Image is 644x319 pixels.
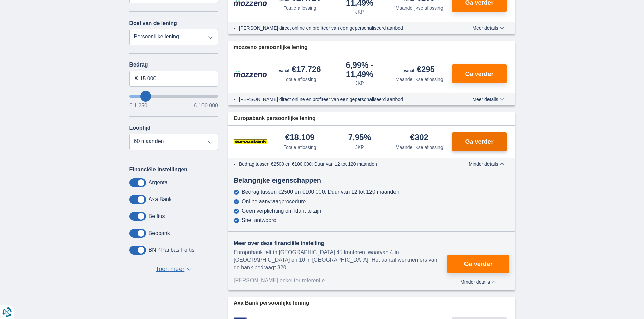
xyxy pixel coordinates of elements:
[348,133,371,142] div: 7,95%
[460,280,496,284] span: Minder details
[472,97,504,102] span: Meer details
[149,213,165,219] label: Belfius
[187,268,192,271] span: ▼
[284,144,316,151] div: Totale aflossing
[396,5,443,11] div: Maandelijkse aflossing
[234,70,267,78] img: product.pl.alt Mozzeno
[234,115,316,123] span: Europabank persoonlijke lening
[149,196,172,203] label: Axa Bank
[355,144,364,151] div: JKP
[234,240,447,247] div: Meer over deze financiële instelling
[194,103,218,108] span: € 100.000
[242,217,276,223] div: Snel antwoord
[465,139,493,145] span: Ga verder
[234,277,447,285] div: [PERSON_NAME] enkel ter referentie
[242,208,321,214] div: Geen verplichting om klant te zijn
[333,61,387,78] div: 6,99%
[156,265,184,274] span: Toon meer
[465,71,493,77] span: Ga verder
[467,25,509,31] button: Meer details
[467,97,509,102] button: Meer details
[285,133,315,142] div: €18.109
[239,25,448,31] li: [PERSON_NAME] direct online en profiteer van een gepersonaliseerd aanbod
[404,65,435,75] div: €295
[149,247,195,253] label: BNP Paribas Fortis
[149,180,168,186] label: Argenta
[447,255,509,273] button: Ga verder
[464,261,493,267] span: Ga verder
[242,198,306,205] div: Online aanvraagprocedure
[234,44,308,51] span: mozzeno persoonlijke lening
[234,249,447,272] div: Europabank telt in [GEOGRAPHIC_DATA] 45 kantoren, waarvan 4 in [GEOGRAPHIC_DATA] en 10 in [GEOGRA...
[129,95,218,98] input: wantToBorrow
[472,26,504,30] span: Meer details
[284,76,316,83] div: Totale aflossing
[234,299,309,307] span: Axa Bank persoonlijke lening
[410,133,428,142] div: €302
[242,189,399,195] div: Bedrag tussen €2500 en €100.000; Duur van 12 tot 120 maanden
[228,176,515,185] div: Belangrijke eigenschappen
[463,161,509,167] button: Minder details
[153,265,194,274] button: Toon meer ▼
[239,96,448,103] li: [PERSON_NAME] direct online en profiteer van een gepersonaliseerd aanbod
[452,132,507,151] button: Ga verder
[284,5,316,11] div: Totale aflossing
[149,230,170,236] label: Beobank
[234,133,267,150] img: product.pl.alt Europabank
[129,167,188,173] label: Financiële instellingen
[355,8,364,15] div: JKP
[452,64,507,83] button: Ga verder
[469,162,504,166] span: Minder details
[129,103,147,108] span: € 1.250
[396,144,443,151] div: Maandelijkse aflossing
[129,20,177,26] label: Doel van de lening
[129,125,151,131] label: Looptijd
[447,277,509,285] button: Minder details
[279,65,321,75] div: €17.726
[135,75,138,82] span: €
[396,76,443,83] div: Maandelijkse aflossing
[355,80,364,86] div: JKP
[239,161,448,167] li: Bedrag tussen €2500 en €100.000; Duur van 12 tot 120 maanden
[129,62,218,68] label: Bedrag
